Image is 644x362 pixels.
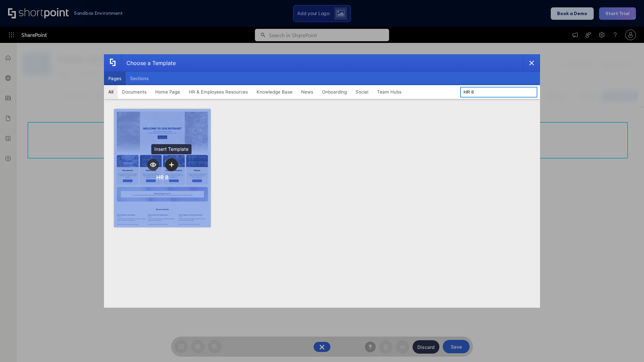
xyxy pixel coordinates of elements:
[151,85,184,99] button: Home Page
[351,85,373,99] button: Social
[104,85,118,99] button: All
[121,55,176,71] div: Choose a Template
[373,85,406,99] button: Team Hubs
[460,87,537,98] input: Search
[104,72,126,85] button: Pages
[184,85,252,99] button: HR & Employees Resources
[118,85,151,99] button: Documents
[297,85,318,99] button: News
[523,284,644,362] iframe: Chat Widget
[252,85,297,99] button: Knowledge Base
[126,72,153,85] button: Sections
[104,54,540,308] div: template selector
[318,85,351,99] button: Onboarding
[156,174,168,181] div: HR 8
